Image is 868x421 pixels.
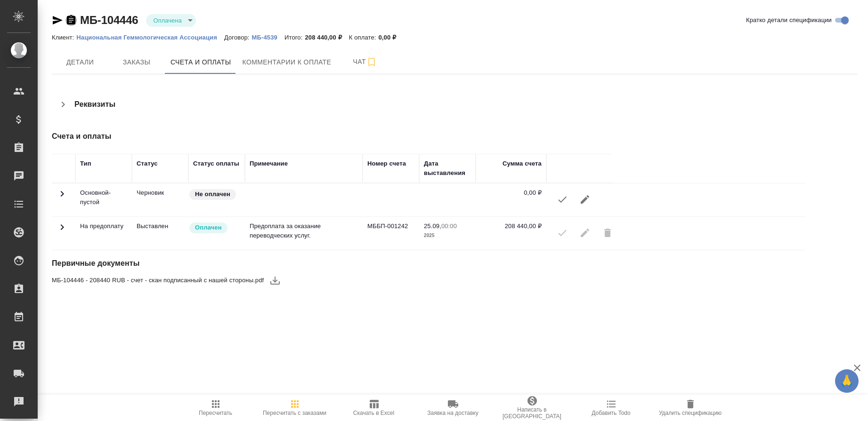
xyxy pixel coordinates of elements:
button: Скопировать ссылку [65,15,77,26]
p: Не оплачен [195,190,230,199]
span: Детали [57,56,103,68]
span: Комментарии к оплате [243,56,332,68]
a: МБ-4539 [252,33,284,41]
td: Основной-пустой [75,183,132,216]
td: На предоплату [75,217,132,250]
button: К выставлению [551,188,574,211]
p: Клиент: [52,34,76,41]
div: Статус [137,159,158,168]
span: Скачать в Excel [353,410,394,416]
p: 25.09, [424,222,441,230]
button: 🙏 [835,369,859,393]
p: К оплате: [349,34,379,41]
h4: Первичные документы [52,258,589,269]
button: Пересчитать с заказами [255,395,334,421]
button: Редактировать [574,188,596,211]
div: Тип [80,159,91,168]
button: Скачать в Excel [334,395,414,421]
p: Можно менять сумму счета, создавать счет на предоплату, вносить изменения и пересчитывать специю [137,188,184,198]
button: Написать в [GEOGRAPHIC_DATA] [493,395,572,421]
span: Заявка на доставку [427,410,478,416]
button: Добавить Todo [572,395,651,421]
span: Чат [342,56,388,68]
div: Статус оплаты [193,159,239,168]
p: Итого: [284,34,305,41]
p: Оплачен [195,223,222,232]
span: Добавить Todo [592,410,630,416]
p: Предоплата за оказание переводческих услуг. [250,222,358,240]
span: Написать в [GEOGRAPHIC_DATA] [498,406,566,420]
span: Счета и оплаты [170,56,231,68]
a: Национальная Геммологическая Ассоциация [76,33,224,41]
h4: Реквизиты [74,99,115,110]
span: Кратко детали спецификации [746,16,832,25]
p: 208 440,00 ₽ [305,34,349,41]
div: Примечание [250,159,288,168]
p: 00:00 [441,222,457,230]
p: Все изменения в спецификации заблокированы [137,222,184,231]
button: Удалить спецификацию [651,395,730,421]
span: 🙏 [839,371,855,391]
div: Дата выставления [424,159,471,178]
p: 2025 [424,231,471,240]
button: Оплачена [151,16,185,24]
button: Скопировать ссылку для ЯМессенджера [52,15,63,26]
td: МББП-001242 [363,217,419,250]
td: 0,00 ₽ [476,183,546,216]
svg: Подписаться [366,56,377,68]
p: МБ-4539 [252,34,284,41]
span: Пересчитать с заказами [263,410,326,416]
span: Заказы [114,56,159,68]
td: 208 440,00 ₽ [476,217,546,250]
div: Оплачена [146,14,196,27]
a: МБ-104446 [80,14,138,26]
h4: Счета и оплаты [52,131,589,142]
span: Toggle Row Expanded [57,194,68,201]
span: Toggle Row Expanded [57,227,68,234]
p: Национальная Геммологическая Ассоциация [76,34,224,41]
button: Заявка на доставку [414,395,493,421]
p: 0,00 ₽ [379,34,404,41]
div: Сумма счета [503,159,542,168]
span: Пересчитать [199,410,232,416]
p: Договор: [224,34,252,41]
span: МБ-104446 - 208440 RUB - счет - скан подписанный с нашей стороны.pdf [52,276,264,285]
div: Номер счета [367,159,406,168]
button: Пересчитать [176,395,255,421]
span: Удалить спецификацию [659,410,722,416]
